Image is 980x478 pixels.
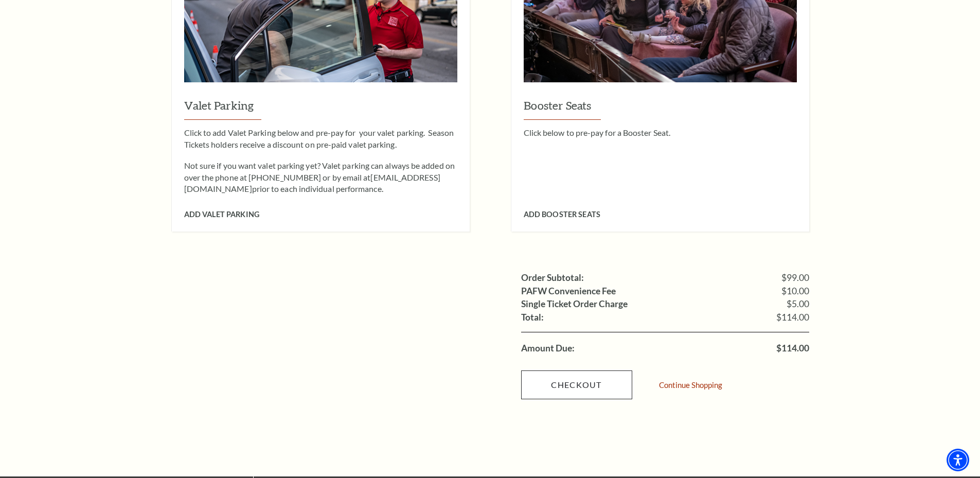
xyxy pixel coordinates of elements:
[184,98,457,120] h3: Valet Parking
[521,313,544,322] label: Total:
[947,449,969,471] div: Accessibility Menu
[521,344,575,353] label: Amount Due:
[776,313,809,322] span: $114.00
[524,210,600,219] span: Add Booster Seats
[776,344,809,353] span: $114.00
[524,98,797,120] h3: Booster Seats
[521,370,632,399] a: Checkout
[184,210,259,219] span: Add Valet Parking
[524,127,797,138] p: Click below to pre-pay for a Booster Seat.
[659,381,722,389] a: Continue Shopping
[521,299,628,309] label: Single Ticket Order Charge
[787,299,809,309] span: $5.00
[184,127,457,150] p: Click to add Valet Parking below and pre-pay for your valet parking. Season Tickets holders recei...
[781,287,809,296] span: $10.00
[184,160,457,194] p: Not sure if you want valet parking yet? Valet parking can always be added on over the phone at [P...
[781,273,809,282] span: $99.00
[521,287,616,296] label: PAFW Convenience Fee
[521,273,584,282] label: Order Subtotal:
